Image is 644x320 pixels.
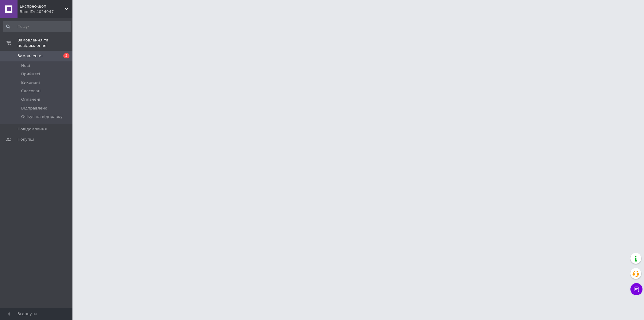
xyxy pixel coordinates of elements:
span: Очікує на відправку [21,114,62,119]
span: Виконані [21,80,40,85]
span: Повідомлення [18,126,47,132]
span: Скасовані [21,88,42,94]
span: Оплачені [21,97,40,102]
span: Нові [21,63,30,68]
div: Ваш ID: 4024947 [20,9,72,15]
input: Пошук [3,21,71,32]
button: Чат з покупцем [630,283,642,295]
span: Експрес-шоп [20,4,65,9]
span: Замовлення та повідомлення [18,38,72,48]
span: Замовлення [18,53,43,59]
span: Покупці [18,137,34,142]
span: 2 [63,53,69,58]
span: Відправлено [21,106,47,111]
span: Прийняті [21,71,40,77]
